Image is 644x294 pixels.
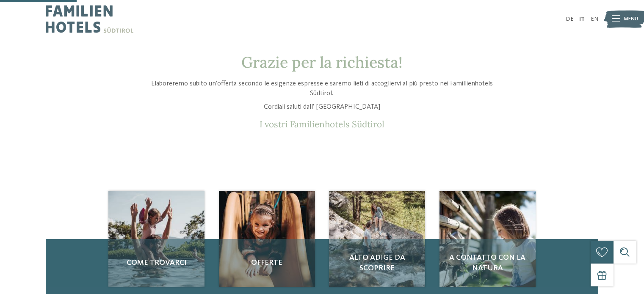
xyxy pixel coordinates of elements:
p: I vostri Familienhotels Südtirol [141,119,503,130]
a: Richiesta Offerte [219,191,315,287]
span: Grazie per la richiesta! [241,52,402,72]
img: Richiesta [439,191,536,287]
span: Alto Adige da scoprire [337,253,417,274]
img: Richiesta [219,191,315,287]
p: Elaboreremo subito un’offerta secondo le esigenze espresse e saremo lieti di accogliervi al più p... [141,79,503,98]
img: Richiesta [329,191,425,287]
span: Menu [624,15,638,23]
a: Richiesta Come trovarci [108,191,205,287]
p: Cordiali saluti dall’ [GEOGRAPHIC_DATA] [141,102,503,112]
a: Richiesta Alto Adige da scoprire [329,191,425,287]
a: EN [591,16,598,22]
span: Come trovarci [116,258,197,268]
span: Offerte [227,258,307,268]
span: A contatto con la natura [447,253,528,274]
img: Richiesta [108,191,205,287]
a: Richiesta A contatto con la natura [439,191,536,287]
a: DE [566,16,574,22]
a: IT [579,16,585,22]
